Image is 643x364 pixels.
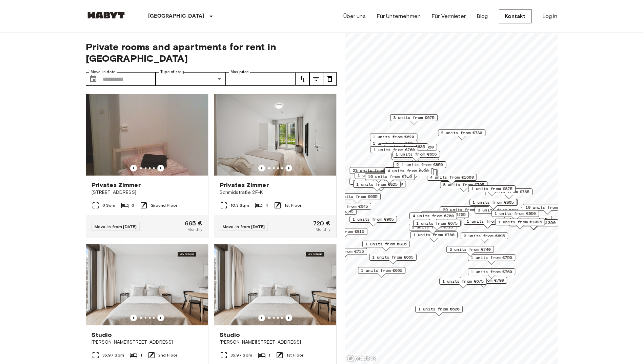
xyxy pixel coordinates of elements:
[333,193,381,204] div: Map marker
[187,226,202,232] span: Monthly
[499,9,531,23] a: Kontakt
[488,189,529,195] span: 1 units from €785
[491,210,539,221] div: Map marker
[358,267,405,278] div: Map marker
[383,168,433,178] div: Map marker
[431,12,466,20] a: Für Vermieter
[446,246,494,257] div: Map marker
[132,202,134,208] span: 6
[384,167,432,178] div: Map marker
[468,185,516,196] div: Map marker
[374,147,415,153] span: 1 units from €760
[391,153,439,164] div: Map marker
[286,352,303,358] span: 1st Floor
[313,220,331,226] span: 720 €
[285,165,292,171] button: Previous image
[157,315,164,321] button: Previous image
[316,226,330,232] span: Monthly
[349,167,399,178] div: Map marker
[475,207,522,217] div: Map marker
[504,216,552,226] div: Map marker
[372,254,414,260] span: 1 units from €665
[441,130,482,136] span: 2 units from €730
[384,144,425,150] span: 1 units from €635
[412,224,453,230] span: 2 units from €725
[410,231,458,242] div: Map marker
[359,181,403,187] span: 1 units from €1200
[86,244,208,325] img: Marketing picture of unit DE-01-490-209-001
[443,182,484,188] span: 8 units from €705
[470,199,518,209] div: Map marker
[367,171,414,182] div: Map marker
[418,306,460,312] span: 1 units from €620
[402,162,443,168] span: 1 units from €850
[230,69,249,75] label: Max price
[343,12,366,20] a: Über uns
[415,306,463,316] div: Map marker
[349,178,397,188] div: Map marker
[409,213,457,223] div: Map marker
[220,181,269,189] span: Privates Zimmer
[377,12,421,20] a: Für Unternehmen
[327,203,368,209] span: 1 units from €645
[368,174,411,180] span: 10 units from €725
[353,181,401,191] div: Map marker
[389,144,437,154] div: Map marker
[284,202,301,208] span: 1st Floor
[323,248,364,255] span: 1 units from €715
[542,12,558,20] a: Log in
[414,220,461,230] div: Map marker
[223,224,265,229] span: Move-in from [DATE]
[495,210,536,217] span: 1 units from €950
[469,199,517,209] div: Map marker
[92,189,203,196] span: [STREET_ADDRESS]
[130,315,137,321] button: Previous image
[353,167,396,174] span: 23 units from €655
[102,202,116,208] span: 6 Sqm
[413,213,454,219] span: 4 units from €780
[421,211,469,222] div: Map marker
[86,72,100,86] button: Choose date
[471,186,513,192] span: 1 units from €875
[323,72,337,86] button: tune
[464,218,511,228] div: Map marker
[478,207,519,213] span: 3 units from €635
[230,352,252,358] span: 35.97 Sqm
[361,267,402,274] span: 1 units from €665
[471,269,512,275] span: 1 units from €760
[91,69,116,75] label: Move-in date
[416,220,458,226] span: 1 units from €675
[473,199,514,205] span: 1 units from €805
[347,355,377,362] a: Mapbox logo
[389,169,437,180] div: Map marker
[230,202,249,208] span: 10.3 Sqm
[214,94,337,238] a: Marketing picture of unit DE-01-260-004-01Previous imagePrevious imagePrivates ZimmerSchmidstraße...
[525,204,569,210] span: 10 units from €645
[393,115,435,121] span: 3 units from €675
[92,339,203,346] span: [PERSON_NAME][STREET_ADDRESS]
[409,224,456,234] div: Map marker
[86,12,126,19] img: Habyt
[485,188,533,199] div: Map marker
[369,254,417,264] div: Map marker
[150,202,177,208] span: Ground Floor
[430,174,474,180] span: 4 units from €1600
[86,94,208,176] img: Marketing picture of unit DE-01-029-01M
[86,94,208,238] a: Marketing picture of unit DE-01-029-01MPrevious imagePrevious imagePrivates Zimmer[STREET_ADDRESS...
[471,255,512,261] span: 1 units from €750
[86,41,337,64] span: Private rooms and apartments for rent in [GEOGRAPHIC_DATA]
[387,168,429,174] span: 4 units from €730
[460,277,507,287] div: Map marker
[370,134,417,144] div: Map marker
[265,202,268,208] span: 4
[370,140,417,150] div: Map marker
[467,218,508,224] span: 1 units from €685
[370,172,411,178] span: 7 units from €665
[388,169,438,180] div: Map marker
[468,268,515,279] div: Map marker
[214,94,336,176] img: Marketing picture of unit DE-01-260-004-01
[92,181,141,189] span: Privates Zimmer
[511,220,555,226] span: 1 units from €1390
[393,151,440,161] div: Map marker
[336,194,378,200] span: 2 units from €655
